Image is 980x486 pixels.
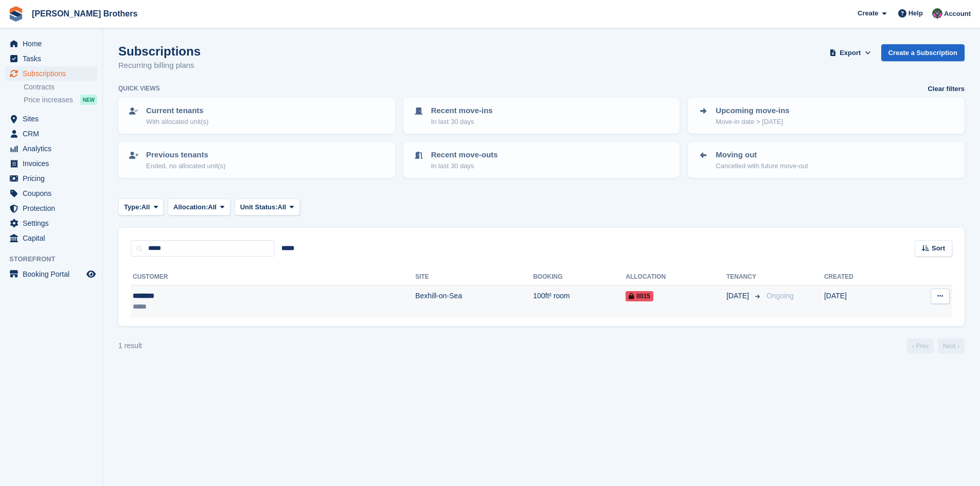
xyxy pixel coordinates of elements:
[5,156,97,171] a: menu
[5,141,97,156] a: menu
[208,202,217,212] span: All
[9,254,102,264] span: Storefront
[5,171,97,186] a: menu
[431,117,493,127] p: In last 30 days
[23,37,84,51] span: Home
[131,269,415,285] th: Customer
[23,156,84,171] span: Invoices
[908,8,923,19] span: Help
[716,149,808,161] p: Moving out
[533,285,626,318] td: 100ft² room
[118,84,160,93] h6: Quick views
[5,51,97,66] a: menu
[168,199,230,215] button: Allocation: All
[24,82,97,92] a: Contracts
[278,202,287,212] span: All
[415,269,533,285] th: Site
[5,112,97,126] a: menu
[5,186,97,201] a: menu
[626,291,653,301] span: 0015
[881,44,965,61] a: Create a Subscription
[726,291,751,301] span: [DATE]
[23,186,84,201] span: Coupons
[119,143,394,177] a: Previous tenants Ended, no allocated unit(s)
[5,216,97,230] a: menu
[124,202,141,212] span: Type:
[141,202,150,212] span: All
[5,127,97,141] a: menu
[240,202,278,212] span: Unit Status:
[28,5,141,22] a: [PERSON_NAME] Brothers
[5,267,97,281] a: menu
[23,201,84,215] span: Protection
[944,9,971,19] span: Account
[938,338,965,354] a: Next
[146,117,208,127] p: With allocated unit(s)
[716,117,789,127] p: Move-in date > [DATE]
[23,216,84,230] span: Settings
[415,285,533,318] td: Bexhill-on-Sea
[907,338,934,354] a: Previous
[828,44,873,61] button: Export
[146,161,226,171] p: Ended, no allocated unit(s)
[23,127,84,141] span: CRM
[85,268,97,280] a: Preview store
[905,338,967,354] nav: Page
[431,161,498,171] p: In last 30 days
[824,269,898,285] th: Created
[716,161,808,171] p: Cancelled with future move-out
[404,99,679,133] a: Recent move-ins In last 30 days
[404,143,679,177] a: Recent move-outs In last 30 days
[431,149,498,161] p: Recent move-outs
[689,143,964,177] a: Moving out Cancelled with future move-out
[8,6,24,22] img: stora-icon-8386f47178a22dfd0bd8f6a31ec36ba5ce8667c1dd55bd0f319d3a0aa187defe.svg
[431,105,493,117] p: Recent move-ins
[689,99,964,133] a: Upcoming move-ins Move-in date > [DATE]
[23,51,84,66] span: Tasks
[5,231,97,245] a: menu
[24,95,73,105] span: Price increases
[840,48,861,58] span: Export
[928,84,965,94] a: Clear filters
[726,269,762,285] th: Tenancy
[23,171,84,186] span: Pricing
[146,105,208,117] p: Current tenants
[716,105,789,117] p: Upcoming move-ins
[23,231,84,245] span: Capital
[824,285,898,318] td: [DATE]
[932,8,942,19] img: Nick Wright
[24,94,97,105] a: Price increases NEW
[858,8,878,19] span: Create
[146,149,226,161] p: Previous tenants
[23,267,84,281] span: Booking Portal
[533,269,626,285] th: Booking
[118,60,201,71] p: Recurring billing plans
[932,243,945,254] span: Sort
[119,99,394,133] a: Current tenants With allocated unit(s)
[80,95,97,105] div: NEW
[5,37,97,51] a: menu
[23,66,84,81] span: Subscriptions
[118,340,142,351] div: 1 result
[118,44,201,58] h1: Subscriptions
[626,269,726,285] th: Allocation
[5,66,97,81] a: menu
[173,202,208,212] span: Allocation:
[118,199,164,215] button: Type: All
[767,292,794,300] span: Ongoing
[235,199,300,215] button: Unit Status: All
[23,141,84,156] span: Analytics
[5,201,97,215] a: menu
[23,112,84,126] span: Sites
